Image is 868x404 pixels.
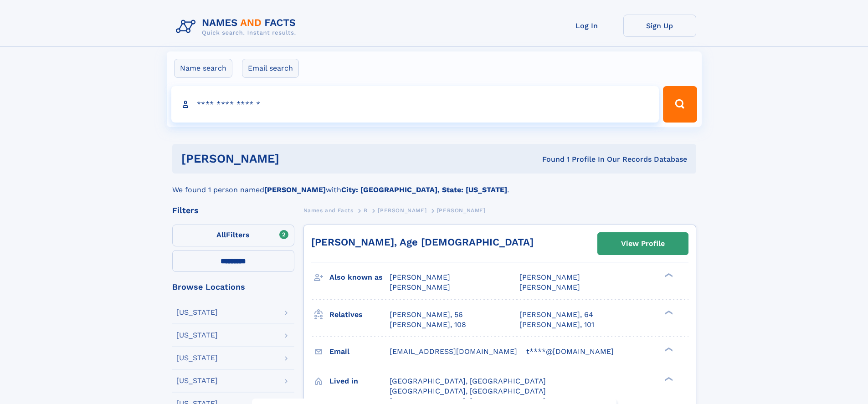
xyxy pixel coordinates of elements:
span: B [364,207,368,214]
a: [PERSON_NAME] [378,205,426,216]
span: [GEOGRAPHIC_DATA], [GEOGRAPHIC_DATA] [390,387,546,395]
a: Names and Facts [303,205,354,216]
a: [PERSON_NAME], 101 [519,320,594,330]
span: [PERSON_NAME] [437,207,486,214]
div: View Profile [621,233,665,254]
a: Log In [550,15,623,37]
label: Email search [242,59,299,78]
div: Browse Locations [172,283,294,291]
button: Search Button [663,86,697,123]
span: [GEOGRAPHIC_DATA], [GEOGRAPHIC_DATA] [390,377,546,385]
h3: Relatives [329,307,390,322]
div: [US_STATE] [176,354,218,362]
h3: Email [329,344,390,359]
a: Sign Up [623,15,696,37]
span: [PERSON_NAME] [390,283,450,291]
div: ❯ [663,309,673,315]
label: Name search [174,59,232,78]
div: ❯ [663,346,673,352]
div: ❯ [663,376,673,382]
div: [US_STATE] [176,309,218,316]
div: [US_STATE] [176,377,218,384]
a: [PERSON_NAME], 56 [390,310,463,320]
input: search input [171,86,659,123]
div: ❯ [663,272,673,278]
span: [PERSON_NAME] [378,207,426,214]
b: [PERSON_NAME] [264,185,326,194]
span: [PERSON_NAME] [390,273,450,281]
a: [PERSON_NAME], Age [DEMOGRAPHIC_DATA] [311,236,534,248]
a: View Profile [598,233,688,255]
div: [US_STATE] [176,332,218,339]
div: We found 1 person named with . [172,174,696,195]
img: Logo Names and Facts [172,15,303,39]
div: Found 1 Profile In Our Records Database [411,154,687,164]
a: [PERSON_NAME], 108 [390,320,466,330]
a: B [364,205,368,216]
h1: [PERSON_NAME] [181,153,411,164]
h3: Lived in [329,373,390,389]
span: [PERSON_NAME] [519,273,580,281]
h3: Also known as [329,270,390,285]
span: [PERSON_NAME] [519,283,580,291]
span: [EMAIL_ADDRESS][DOMAIN_NAME] [390,347,517,356]
a: [PERSON_NAME], 64 [519,310,593,320]
b: City: [GEOGRAPHIC_DATA], State: [US_STATE] [341,185,507,194]
label: Filters [172,225,294,246]
span: All [216,230,226,239]
div: Filters [172,206,294,215]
